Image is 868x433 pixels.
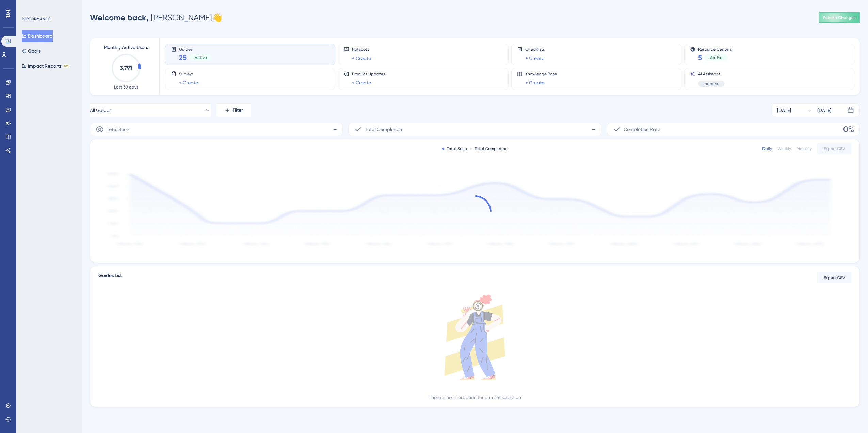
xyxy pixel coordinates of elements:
[114,84,138,90] span: Last 30 days
[352,54,371,62] a: + Create
[179,71,198,77] span: Surveys
[179,79,198,87] a: + Create
[107,125,129,133] span: Total Seen
[817,143,851,154] button: Export CSV
[195,55,207,60] span: Active
[762,146,772,151] div: Daily
[429,393,521,401] div: There is no interaction for current selection
[797,146,812,151] div: Monthly
[525,71,557,77] span: Knowledge Base
[698,53,702,62] span: 5
[525,47,545,52] span: Checklists
[442,146,467,151] div: Total Seen
[216,103,251,117] button: Filter
[232,106,243,114] span: Filter
[63,64,69,68] div: BETA
[352,47,371,52] span: Hotspots
[525,79,544,87] a: + Create
[179,47,212,51] span: Guides
[817,272,851,283] button: Export CSV
[104,44,148,52] span: Monthly Active Users
[710,55,722,60] span: Active
[843,124,854,135] span: 0%
[824,275,845,280] span: Export CSV
[22,45,41,57] button: Goals
[365,125,402,133] span: Total Completion
[98,272,122,284] span: Guides List
[819,12,860,23] button: Publish Changes
[352,71,385,77] span: Product Updates
[698,71,725,77] span: AI Assistant
[624,125,660,133] span: Completion Rate
[823,15,856,20] span: Publish Changes
[90,12,222,23] div: [PERSON_NAME] 👋
[90,13,149,22] span: Welcome back,
[817,106,831,114] div: [DATE]
[22,30,53,42] button: Dashboard
[352,79,371,87] a: + Create
[90,103,211,117] button: All Guides
[824,146,845,151] span: Export CSV
[777,106,791,114] div: [DATE]
[698,47,732,51] span: Resource Centers
[22,60,69,72] button: Impact ReportsBETA
[120,65,132,71] text: 3,791
[470,146,508,151] div: Total Completion
[704,81,719,86] span: Inactive
[525,54,544,62] a: + Create
[90,106,111,114] span: All Guides
[777,146,791,151] div: Weekly
[179,53,187,62] span: 25
[333,124,337,135] span: -
[592,124,596,135] span: -
[22,16,50,22] div: PERFORMANCE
